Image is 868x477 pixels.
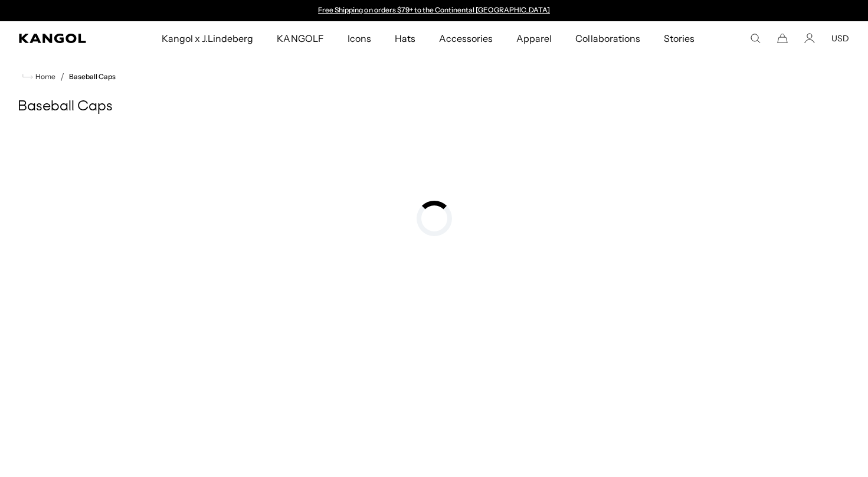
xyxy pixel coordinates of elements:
[55,70,64,84] li: /
[318,5,550,14] a: Free Shipping on orders $79+ to the Continental [GEOGRAPHIC_DATA]
[575,21,640,55] span: Collaborations
[69,73,116,81] a: Baseball Caps
[19,34,106,43] a: Kangol
[313,6,556,15] slideshow-component: Announcement bar
[33,73,55,81] span: Home
[804,33,815,44] a: Account
[22,71,55,82] a: Home
[664,21,695,55] span: Stories
[277,21,323,55] span: KANGOLF
[831,33,849,44] button: USD
[750,33,761,44] summary: Search here
[162,21,254,55] span: Kangol x J.Lindeberg
[777,33,788,44] button: Cart
[505,21,564,55] a: Apparel
[18,98,850,116] h1: Baseball Caps
[313,6,556,15] div: Announcement
[395,21,415,55] span: Hats
[348,21,371,55] span: Icons
[652,21,706,55] a: Stories
[516,21,552,55] span: Apparel
[313,6,556,15] div: 1 of 2
[336,21,383,55] a: Icons
[427,21,505,55] a: Accessories
[564,21,651,55] a: Collaborations
[265,21,335,55] a: KANGOLF
[439,21,493,55] span: Accessories
[383,21,427,55] a: Hats
[150,21,266,55] a: Kangol x J.Lindeberg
